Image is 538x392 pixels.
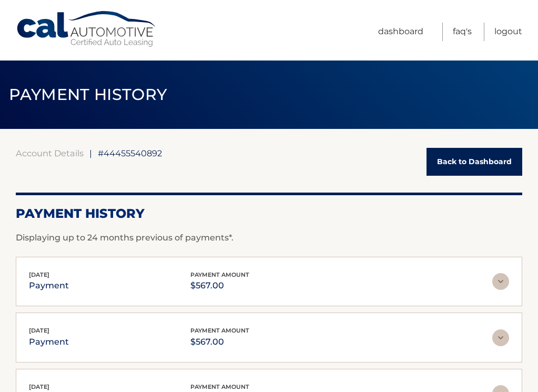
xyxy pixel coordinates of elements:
span: [DATE] [29,271,49,278]
h2: Payment History [16,206,522,222]
p: payment [29,278,69,293]
span: PAYMENT HISTORY [9,85,167,104]
p: $567.00 [190,278,249,293]
p: $567.00 [190,335,249,349]
a: Logout [494,23,522,41]
span: payment amount [190,271,249,278]
a: Account Details [16,148,84,158]
a: FAQ's [453,23,472,41]
span: [DATE] [29,327,49,334]
p: Displaying up to 24 months previous of payments*. [16,232,522,244]
a: Back to Dashboard [427,148,522,176]
span: payment amount [190,383,249,390]
span: [DATE] [29,383,49,390]
img: accordion-rest.svg [492,273,509,290]
p: payment [29,335,69,349]
span: payment amount [190,327,249,334]
a: Dashboard [378,23,423,41]
img: accordion-rest.svg [492,329,509,346]
span: | [89,148,92,158]
span: #44455540892 [98,148,162,158]
a: Cal Automotive [16,11,158,48]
